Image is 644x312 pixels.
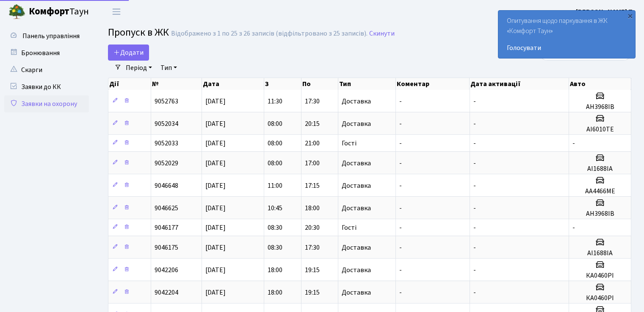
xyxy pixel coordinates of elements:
span: Таун [29,5,89,19]
b: [PERSON_NAME] Т. [576,7,634,17]
span: Доставка [342,182,371,189]
th: Дата [202,78,264,90]
span: - [399,159,402,168]
th: Дії [108,78,151,90]
span: 08:00 [268,119,282,128]
span: Доставка [342,289,371,296]
span: Додати [113,48,144,57]
span: 18:00 [268,265,282,275]
span: - [473,203,476,213]
span: - [473,139,476,148]
span: 9046625 [155,203,178,213]
span: 08:30 [268,223,282,232]
span: Доставка [342,267,371,273]
span: [DATE] [205,139,226,148]
span: - [473,119,476,128]
span: 18:00 [305,203,320,213]
span: - [572,223,575,232]
span: 10:45 [268,203,282,213]
span: 11:30 [268,97,282,106]
span: Доставка [342,120,371,127]
span: - [473,265,476,275]
a: Період [122,61,155,75]
span: [DATE] [205,265,226,275]
span: 19:15 [305,288,320,297]
span: 19:15 [305,265,320,275]
span: - [399,288,402,297]
span: 9052763 [155,97,178,106]
a: Тип [157,61,180,75]
a: [PERSON_NAME] Т. [576,7,634,17]
div: Опитування щодо паркування в ЖК «Комфорт Таун» [498,11,635,58]
a: Голосувати [507,43,627,53]
span: Гості [342,224,357,231]
span: 9052033 [155,139,178,148]
span: - [399,223,402,232]
span: - [473,288,476,297]
h5: АІ1688ІА [572,165,627,173]
h5: КА0460РІ [572,272,627,280]
a: Скинути [369,30,395,38]
span: 18:00 [268,288,282,297]
h5: АІ1688ІА [572,249,627,257]
span: 9042206 [155,265,178,275]
span: - [399,181,402,190]
span: 9046648 [155,181,178,190]
span: Пропуск в ЖК [108,25,169,40]
h5: АА4466МЕ [572,187,627,195]
div: Відображено з 1 по 25 з 26 записів (відфільтровано з 25 записів). [171,30,368,38]
h5: АІ6010ТЕ [572,125,627,134]
span: - [399,139,402,148]
b: Комфорт [29,5,69,18]
span: 21:00 [305,139,320,148]
span: [DATE] [205,119,226,128]
h5: АН3968ІВ [572,103,627,111]
span: 08:30 [268,243,282,252]
span: - [572,139,575,148]
th: № [151,78,202,90]
span: - [473,159,476,168]
span: - [473,97,476,106]
span: 9042204 [155,288,178,297]
div: × [626,11,634,20]
th: Тип [338,78,396,90]
span: [DATE] [205,243,226,252]
span: [DATE] [205,288,226,297]
span: 20:15 [305,119,320,128]
span: [DATE] [205,203,226,213]
span: - [399,265,402,275]
span: - [473,181,476,190]
span: 9052034 [155,119,178,128]
a: Скарги [4,61,89,78]
span: Доставка [342,205,371,212]
span: [DATE] [205,159,226,168]
button: Переключити навігацію [106,5,127,19]
span: Доставка [342,98,371,105]
span: - [399,97,402,106]
a: Бронювання [4,45,89,61]
span: [DATE] [205,223,226,232]
span: 08:00 [268,139,282,148]
span: 9046177 [155,223,178,232]
span: [DATE] [205,181,226,190]
span: Гості [342,140,357,147]
th: З [264,78,301,90]
th: Коментар [396,78,470,90]
span: - [399,243,402,252]
span: 20:30 [305,223,320,232]
span: - [399,119,402,128]
a: Заявки на охорону [4,95,89,112]
span: 17:30 [305,243,320,252]
span: 17:30 [305,97,320,106]
span: 11:00 [268,181,282,190]
span: Панель управління [22,31,80,41]
th: Авто [569,78,631,90]
span: Доставка [342,160,371,167]
a: Додати [108,45,149,61]
h5: КА0460РІ [572,294,627,302]
span: - [473,243,476,252]
span: Доставка [342,244,371,251]
span: 17:15 [305,181,320,190]
h5: АН3968ІВ [572,210,627,218]
span: 9046175 [155,243,178,252]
